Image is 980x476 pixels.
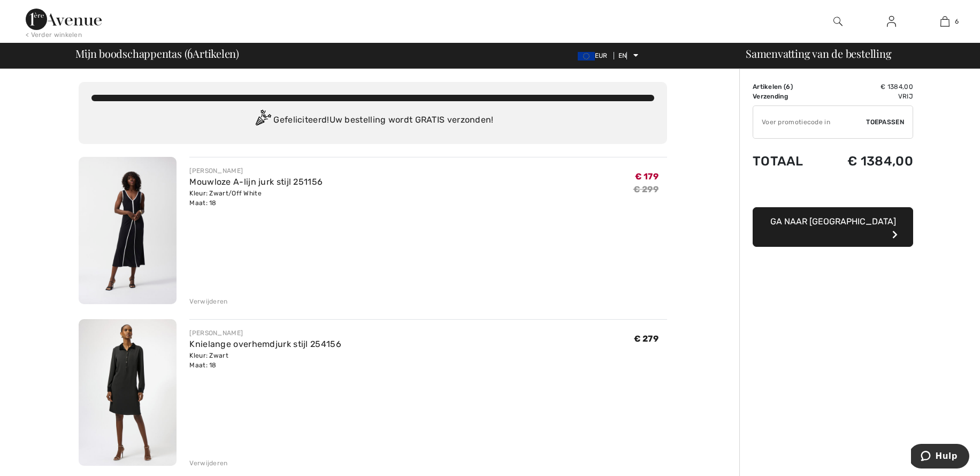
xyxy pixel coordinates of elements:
[595,52,608,59] font: EUR
[189,352,228,359] font: Kleur: Zwart
[189,199,216,207] font: Maat: 18
[330,115,494,125] font: Uw bestelling wordt GRATIS verzonden!
[273,115,329,125] font: Gefeliciteerd!
[79,157,177,304] img: Mouwloze A-lijn jurk stijl 251156
[635,171,659,182] font: € 179
[75,46,187,61] font: Mijn boodschappentas (
[252,110,273,131] img: Congratulation2.svg
[193,46,239,61] font: Artikelen)
[633,184,659,194] font: € 299
[955,18,959,25] font: 6
[887,15,896,28] img: Mijn gegevens
[753,106,866,138] input: Promotiecode
[189,459,227,467] font: Verwijderen
[878,15,905,28] a: Aanmelden
[918,15,971,28] a: 6
[79,319,177,466] img: Knielange overhemdjurk stijl 254156
[746,46,891,61] font: Samenvatting van de bestelling
[881,83,913,90] font: € 1384,00
[791,83,793,90] font: )
[189,361,216,369] font: Maat: 18
[770,216,896,226] font: Ga naar [GEOGRAPHIC_DATA]
[189,329,243,337] font: [PERSON_NAME]
[847,154,913,169] font: € 1384,00
[753,93,788,100] font: Verzending
[189,167,243,175] font: [PERSON_NAME]
[753,154,803,169] font: Totaal
[753,207,913,247] button: Ga naar [GEOGRAPHIC_DATA]
[618,52,627,59] font: EN
[189,339,341,349] a: Knielange overhemdjurk stijl 254156
[753,83,786,90] font: Artikelen (
[189,177,323,187] a: Mouwloze A-lijn jurk stijl 251156
[578,52,595,61] img: Euro
[866,118,904,126] font: Toepassen
[753,179,913,203] iframe: PayPal
[189,190,262,197] font: Kleur: Zwart/Off White
[26,31,82,39] font: < Verder winkelen
[833,15,843,28] img: zoek op de website
[911,444,969,471] iframe: Open een widget waar u meer informatie kunt vinden
[26,9,102,30] img: 1ère Avenue
[940,15,950,28] img: Mijn tas
[187,43,193,62] font: 6
[898,93,913,100] font: Vrij
[786,83,790,90] font: 6
[189,298,227,305] font: Verwijderen
[634,334,659,344] font: € 279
